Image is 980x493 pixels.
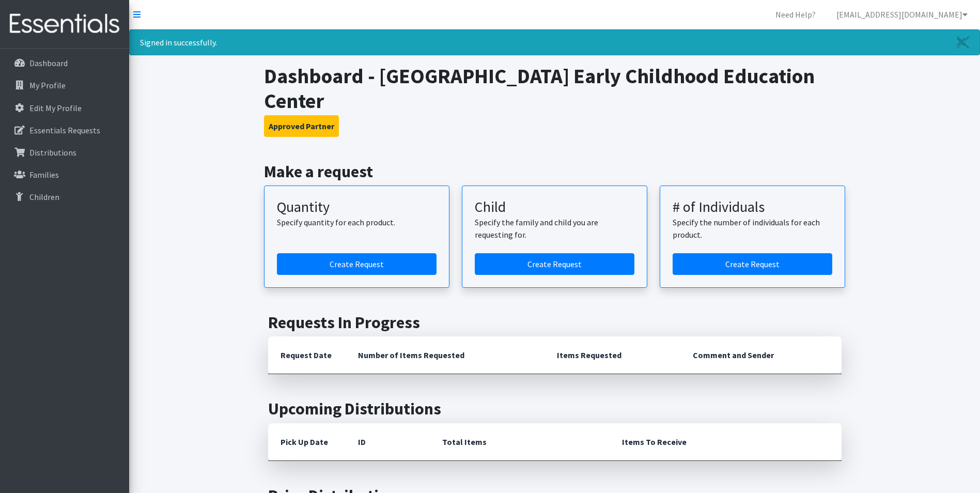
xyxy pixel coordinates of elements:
[545,336,680,374] th: Items Requested
[346,423,430,461] th: ID
[29,147,76,158] p: Distributions
[264,115,339,137] button: Approved Partner
[277,216,437,228] p: Specify quantity for each product.
[475,216,634,241] p: Specify the family and child you are requesting for.
[4,7,125,41] img: HumanEssentials
[4,53,125,73] a: Dashboard
[29,170,59,180] p: Families
[129,29,980,55] div: Signed in successfully.
[430,423,610,461] th: Total Items
[610,423,842,461] th: Items To Receive
[828,4,976,25] a: [EMAIL_ADDRESS][DOMAIN_NAME]
[673,216,832,241] p: Specify the number of individuals for each product.
[475,198,634,216] h3: Child
[277,253,437,275] a: Create a request by quantity
[673,253,832,275] a: Create a request by number of individuals
[767,4,824,25] a: Need Help?
[680,336,841,374] th: Comment and Sender
[4,75,125,96] a: My Profile
[29,192,59,202] p: Children
[29,103,82,113] p: Edit My Profile
[4,164,125,185] a: Families
[268,313,842,332] h2: Requests In Progress
[346,336,545,374] th: Number of Items Requested
[29,80,66,90] p: My Profile
[946,30,979,55] a: Close
[673,198,832,216] h3: # of Individuals
[4,98,125,118] a: Edit My Profile
[29,58,68,68] p: Dashboard
[264,162,845,181] h2: Make a request
[475,253,634,275] a: Create a request for a child or family
[4,142,125,163] a: Distributions
[268,336,346,374] th: Request Date
[4,187,125,207] a: Children
[264,64,845,113] h1: Dashboard - [GEOGRAPHIC_DATA] Early Childhood Education Center
[277,198,437,216] h3: Quantity
[268,399,842,419] h2: Upcoming Distributions
[4,120,125,141] a: Essentials Requests
[29,125,100,135] p: Essentials Requests
[268,423,346,461] th: Pick Up Date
